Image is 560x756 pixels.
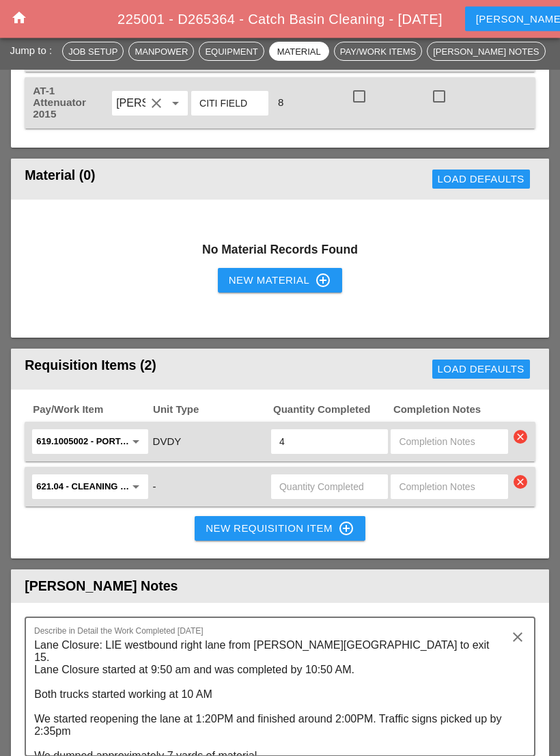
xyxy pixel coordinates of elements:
div: [PERSON_NAME] Notes [433,45,539,59]
span: Unit Type [152,403,272,418]
input: 621.04 - CLEANING DRAINAGE STRUCTURES [36,476,124,498]
span: AT-1 Attenuator 2015 [33,85,86,120]
i: control_point [338,521,354,537]
div: New Requisition Item [206,521,354,537]
div: Equipment [205,45,257,59]
h3: No Material Records Found [25,241,535,259]
div: Manpower [135,45,188,59]
input: Equip. Notes [199,93,260,115]
i: arrow_drop_down [128,434,144,450]
button: Load Defaults [432,170,530,189]
span: - [153,481,156,493]
div: Load Defaults [438,172,524,188]
i: control_point [315,273,331,289]
input: Anthony DeGeorge [116,93,145,115]
div: Requisition Items (2) [25,356,292,383]
i: clear [514,431,527,444]
span: Jump to : [10,44,57,56]
button: Pay/Work Items [334,42,422,62]
i: arrow_drop_down [128,479,144,496]
i: clear [514,476,527,489]
button: Load Defaults [432,360,530,379]
i: clear [148,96,165,112]
i: arrow_drop_down [167,96,184,112]
button: Job Setup [62,42,124,62]
span: 8 [272,97,289,109]
header: [PERSON_NAME] Notes [11,570,549,604]
button: New Material [218,269,342,293]
span: Completion Notes [392,403,512,418]
button: New Requisition Item [195,517,365,541]
span: Quantity Completed [272,403,392,418]
button: Equipment [199,42,264,62]
input: 619.1005002 - Portable Work Zone Camera [36,431,124,453]
button: [PERSON_NAME] Notes [427,42,545,62]
div: Load Defaults [438,362,524,378]
i: clear [509,630,526,646]
div: Material [275,45,323,59]
span: DVDY [153,436,182,448]
button: Material [269,42,329,62]
input: Completion Notes [399,476,499,498]
i: home [11,10,27,26]
button: Manpower [128,42,194,62]
div: Job Setup [68,45,117,59]
textarea: Describe in Detail the Work Completed Today [34,635,515,756]
span: 225001 - D265364 - Catch Basin Cleaning - [DATE] [117,12,443,27]
span: Pay/Work Item [31,403,152,418]
div: Pay/Work Items [340,45,416,59]
input: Quantity Completed [279,476,380,498]
input: Completion Notes [399,431,499,453]
div: Material (0) [25,166,261,193]
input: Quantity Completed [279,431,380,453]
div: New Material [229,273,331,289]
